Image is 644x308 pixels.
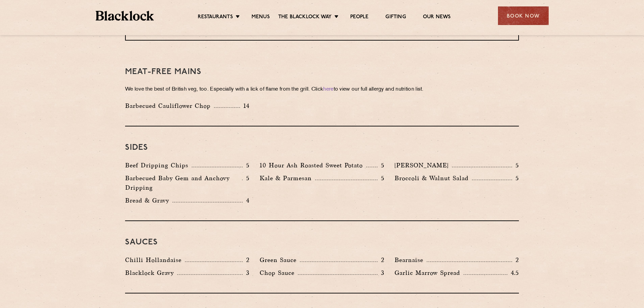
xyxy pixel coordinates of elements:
p: 3 [243,268,249,277]
div: Book Now [498,6,549,25]
a: People [350,14,368,21]
p: 2 [378,256,384,264]
p: Broccoli & Walnut Salad [395,173,472,183]
p: Chop Sauce [260,268,298,278]
a: Menus [252,14,270,21]
p: Barbecued Baby Gem and Anchovy Dripping [125,173,242,192]
p: Garlic Marrow Spread [395,268,463,278]
p: [PERSON_NAME] [395,161,452,170]
p: Bread & Gravy [125,196,172,205]
p: Bearnaise [395,255,427,265]
p: 3 [378,268,384,277]
p: 4.5 [507,268,519,277]
p: 10 Hour Ash Roasted Sweet Potato [260,161,366,170]
p: We love the best of British veg, too. Especially with a lick of flame from the grill. Click to vi... [125,85,519,94]
p: 2 [243,256,249,264]
img: BL_Textured_Logo-footer-cropped.svg [96,11,154,21]
p: 14 [240,101,250,110]
p: 4 [243,196,249,205]
h3: Sauces [125,238,519,247]
p: 5 [243,161,249,170]
p: 2 [512,256,519,264]
p: Chilli Hollandaise [125,255,185,265]
p: Kale & Parmesan [260,173,315,183]
a: Our News [423,14,451,21]
p: 5 [243,174,249,183]
h3: Meat-Free mains [125,68,519,76]
p: Green Sauce [260,255,300,265]
a: here [323,87,333,92]
p: Beef Dripping Chips [125,161,192,170]
p: Blacklock Gravy [125,268,177,278]
a: Gifting [385,14,406,21]
a: The Blacklock Way [278,14,332,21]
p: 5 [378,161,384,170]
p: 5 [512,174,519,183]
p: Barbecued Cauliflower Chop [125,101,214,111]
a: Restaurants [198,14,233,21]
p: 5 [378,174,384,183]
h3: Sides [125,143,519,152]
p: 5 [512,161,519,170]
